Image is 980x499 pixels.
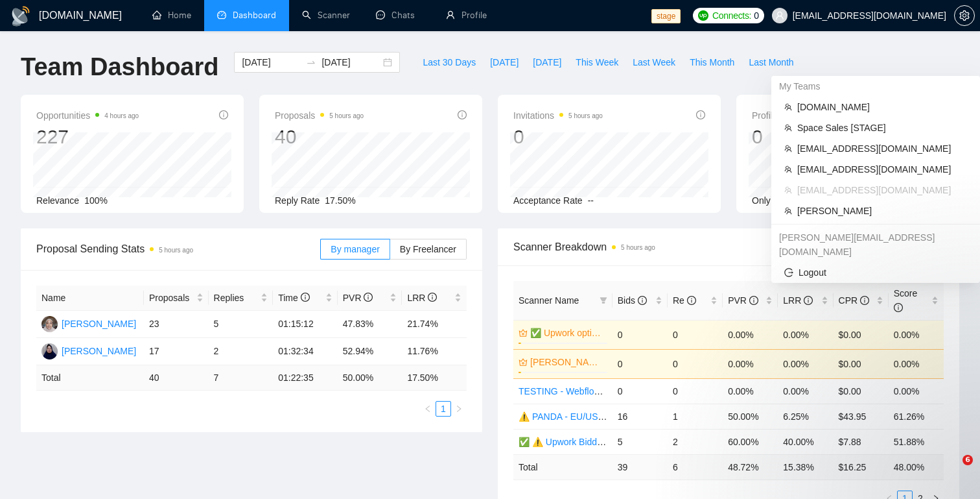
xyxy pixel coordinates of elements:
[144,286,209,311] th: Proposals
[275,125,364,149] div: 40
[625,52,682,73] button: Last Week
[690,55,734,69] span: This Month
[36,125,139,149] div: 227
[10,6,31,27] img: logo
[752,108,853,123] span: Profile Views
[752,125,853,149] div: 0
[242,55,301,69] input: Start date
[36,195,79,206] span: Relevance
[513,125,603,149] div: 0
[144,311,209,338] td: 23
[273,311,338,338] td: 01:15:12
[834,349,889,378] td: $0.00
[302,10,350,21] a: searchScanner
[278,293,309,303] span: Time
[576,55,618,69] span: This Week
[338,338,402,365] td: 52.94%
[638,296,647,305] span: info-circle
[519,437,699,447] a: ✅ ⚠️ Upwork Bidder 3.0 (DO NOT TOUCH)
[159,247,193,254] time: 5 hours ago
[338,311,402,338] td: 47.83%
[331,244,379,254] span: By manager
[209,365,274,391] td: 7
[423,55,476,69] span: Last 30 Days
[275,195,320,206] span: Reply Rate
[233,10,276,21] span: Dashboard
[784,207,792,215] span: team
[568,112,603,119] time: 5 hours ago
[936,455,967,486] iframe: Intercom live chat
[41,318,136,328] a: NN[PERSON_NAME]
[784,268,793,277] span: logout
[144,365,209,391] td: 40
[526,52,568,73] button: [DATE]
[894,288,918,313] span: Score
[612,429,668,454] td: 5
[698,10,708,21] img: upwork-logo.png
[723,349,778,378] td: 0.00%
[424,405,432,413] span: left
[219,110,228,119] span: info-circle
[651,9,681,23] span: stage
[839,295,869,306] span: CPR
[778,320,833,349] td: 0.00%
[723,404,778,429] td: 50.00%
[784,103,792,111] span: team
[513,195,583,206] span: Acceptance Rate
[214,291,259,305] span: Replies
[668,378,723,404] td: 0
[728,295,758,306] span: PVR
[364,293,373,302] span: info-circle
[754,8,759,23] span: 0
[889,349,944,378] td: 0.00%
[301,293,310,302] span: info-circle
[36,241,320,257] span: Proposal Sending Stats
[621,244,655,251] time: 5 hours ago
[402,338,467,365] td: 11.76%
[618,295,647,306] span: Bids
[778,378,833,404] td: 0.00%
[954,5,975,26] button: setting
[490,55,519,69] span: [DATE]
[329,112,364,119] time: 5 hours ago
[784,145,792,152] span: team
[343,293,373,303] span: PVR
[771,227,980,262] div: maria+1@gigradar.io
[338,365,402,391] td: 50.00 %
[306,57,316,67] span: to
[723,378,778,404] td: 0.00%
[723,320,778,349] td: 0.00%
[778,349,833,378] td: 0.00%
[217,10,226,19] span: dashboard
[568,52,625,73] button: This Week
[775,11,784,20] span: user
[420,401,436,417] button: left
[797,162,967,176] span: [EMAIL_ADDRESS][DOMAIN_NAME]
[273,338,338,365] td: 01:32:34
[21,52,218,82] h1: Team Dashboard
[954,10,975,21] a: setting
[36,286,144,311] th: Name
[955,10,974,21] span: setting
[797,100,967,114] span: [DOMAIN_NAME]
[783,295,813,306] span: LRR
[209,286,274,311] th: Replies
[209,311,274,338] td: 5
[306,57,316,67] span: swap-right
[446,10,487,21] a: userProfile
[533,55,561,69] span: [DATE]
[402,311,467,338] td: 21.74%
[749,296,758,305] span: info-circle
[41,345,136,356] a: NN[PERSON_NAME]
[612,378,668,404] td: 0
[36,365,144,391] td: Total
[962,455,973,465] span: 6
[797,141,967,156] span: [EMAIL_ADDRESS][DOMAIN_NAME]
[687,296,696,305] span: info-circle
[415,52,483,73] button: Last 30 Days
[723,454,778,480] td: 48.72 %
[209,338,274,365] td: 2
[376,10,420,21] a: messageChats
[458,110,467,119] span: info-circle
[612,454,668,480] td: 39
